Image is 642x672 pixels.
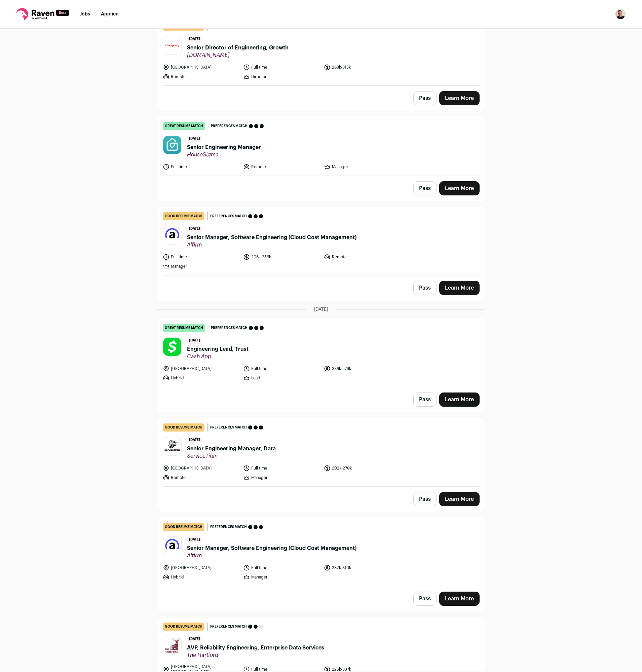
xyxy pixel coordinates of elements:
span: Senior Director of Engineering, Growth [187,44,289,52]
button: Pass [413,281,437,295]
img: 14261222-medium_jpg [615,9,626,20]
li: Full time [163,254,239,260]
a: great resume match Preferences match [DATE] Engineering Lead, Trust Cash App [GEOGRAPHIC_DATA] Fu... [157,319,485,387]
li: 268k-315k [324,64,401,71]
span: AVP, Reliability Engineering, Enterprise Data Services [187,644,324,652]
li: Remote [163,474,239,481]
li: [GEOGRAPHIC_DATA] [163,365,239,372]
span: Preferences match [210,623,247,630]
span: [DATE] [187,136,202,142]
a: Learn More [439,281,480,295]
img: b82aadf59b735631aa9f9b7153d6e7791c6354391d41db995c3781efe5d0e36d.png [163,136,181,154]
li: Hybrid [163,574,239,581]
li: Full time [243,564,320,571]
li: [GEOGRAPHIC_DATA] [163,465,239,472]
li: Lead [243,375,320,381]
li: 386k-579k [324,365,401,372]
a: good resume match Preferences match [DATE] Senior Engineering Manager, Data ServiceTitan [GEOGRAP... [157,418,485,486]
span: [DATE] [187,437,202,443]
li: Manager [324,163,401,170]
span: Preferences match [210,213,247,220]
li: Full time [243,365,320,372]
img: b521a6efe55bbe3da8a8011ed43ea494865de7bdd6044caaf7d97ac725116385.png [163,338,181,356]
a: Learn More [439,393,480,407]
span: [DATE] [314,306,328,313]
div: great resume match [163,122,205,130]
li: 232k-310k [324,564,401,571]
a: good resume match Preferences match [DATE] Senior Director of Engineering, Growth [DOMAIN_NAME] [... [157,17,485,85]
li: Full time [243,64,320,71]
li: Remote [243,163,320,170]
img: 54c2045cfa34a0b0d4df26ee1b3af2c0fa666cca8d67f7439920b1a90603a1ae.jpg [163,36,181,54]
li: Remote [163,73,239,80]
span: [DOMAIN_NAME] [187,52,289,59]
a: good resume match Preferences match [DATE] Senior Manager, Software Engineering (Cloud Cost Manag... [157,207,485,275]
li: [GEOGRAPHIC_DATA] [163,564,239,571]
a: Learn More [439,181,480,195]
a: great resume match Preferences match [DATE] Senior Engineering Manager HouseSigma Full time Remot... [157,117,485,176]
span: Senior Manager, Software Engineering (Cloud Cost Management) [187,233,356,241]
li: 202k-270k [324,465,401,472]
span: [DATE] [187,636,202,642]
img: b8aebdd1f910e78187220eb90cc21d50074b3a99d53b240b52f0c4a299e1e609.jpg [163,226,181,244]
a: Learn More [439,592,480,606]
span: Preferences match [210,424,247,431]
li: Manager [243,574,320,581]
span: Affirm [187,241,356,248]
li: 206k-256k [243,254,320,260]
div: good resume match [163,523,204,531]
img: 74be62612a2014b156983777a6ae6ff8b84916f922b81076b8914a3dd4286daf.jpg [163,636,181,655]
span: Affirm [187,552,356,559]
span: Senior Engineering Manager [187,143,261,151]
li: Full time [163,163,239,170]
li: Remote [324,254,401,260]
div: good resume match [163,623,204,631]
span: ServiceTitan [187,453,276,459]
li: Manager [243,474,320,481]
div: good resume match [163,423,204,432]
span: Cash App [187,353,249,360]
button: Pass [413,492,437,506]
span: Preferences match [210,524,247,530]
span: Senior Engineering Manager, Data [187,445,276,453]
button: Open dropdown [615,9,626,20]
span: HouseSigma [187,151,261,158]
span: [DATE] [187,36,202,42]
img: 904cd390969cbc9b1968fb42a9ddc32a5c0bc9de3fa9900a00b107ae02b2c7c0.png [163,438,181,454]
button: Pass [413,181,437,195]
a: Learn More [439,91,480,105]
span: [DATE] [187,536,202,543]
li: Hybrid [163,375,239,381]
img: b8aebdd1f910e78187220eb90cc21d50074b3a99d53b240b52f0c4a299e1e609.jpg [163,537,181,555]
span: [DATE] [187,337,202,344]
button: Pass [413,592,437,606]
span: Preferences match [211,123,248,129]
span: Engineering Lead, Trust [187,345,249,353]
li: Director [243,73,320,80]
li: Manager [163,263,239,270]
a: Learn More [439,492,480,506]
div: great resume match [163,324,205,332]
a: Applied [101,12,119,16]
a: Jobs [80,12,90,16]
span: Senior Manager, Software Engineering (Cloud Cost Management) [187,544,356,552]
span: The Hartford [187,652,324,659]
button: Pass [413,91,437,105]
button: Pass [413,393,437,407]
span: [DATE] [187,226,202,232]
li: Full time [243,465,320,472]
a: good resume match Preferences match [DATE] Senior Manager, Software Engineering (Cloud Cost Manag... [157,518,485,586]
li: [GEOGRAPHIC_DATA] [163,64,239,71]
span: Preferences match [211,325,248,331]
div: good resume match [163,212,204,220]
